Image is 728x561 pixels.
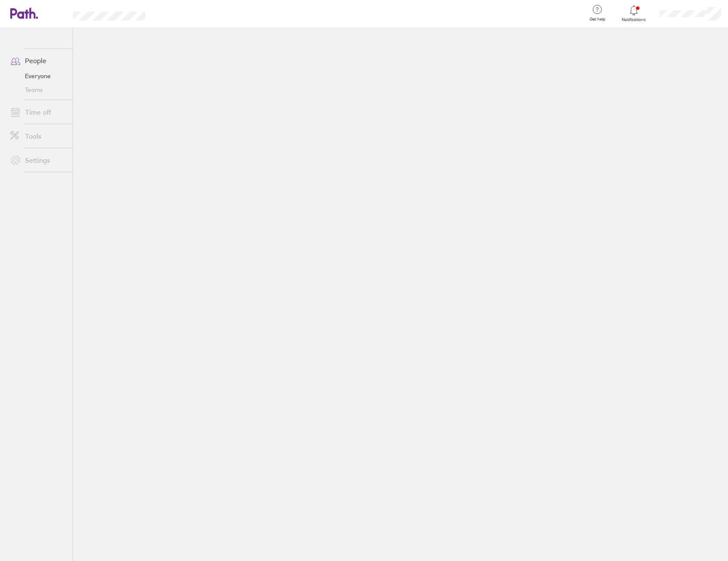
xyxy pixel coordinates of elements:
a: Settings [3,152,73,169]
a: Time off [3,104,73,121]
a: People [3,52,73,69]
a: Tools [3,128,73,145]
span: Notifications [620,17,648,22]
a: Notifications [620,4,648,22]
a: Everyone [3,69,73,83]
a: Teams [3,83,73,97]
span: Get help [584,17,611,22]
